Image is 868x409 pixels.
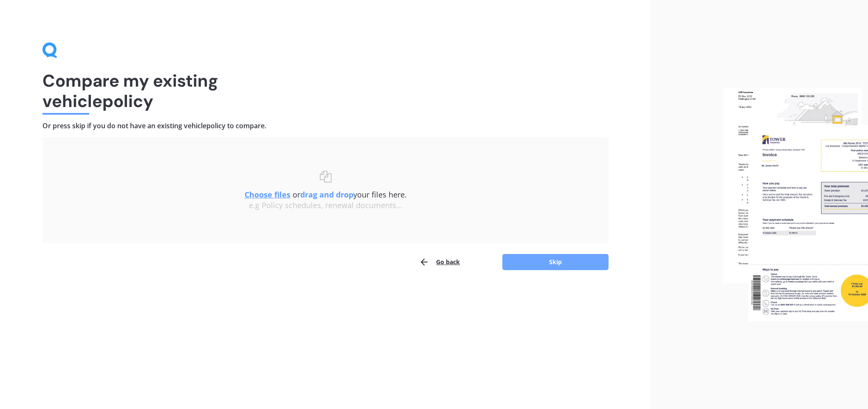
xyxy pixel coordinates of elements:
[42,121,609,130] h4: Or press skip if you do not have an existing vehicle policy to compare.
[723,88,868,322] img: files.webp
[245,189,290,200] u: Choose files
[300,189,353,200] b: drag and drop
[502,254,609,270] button: Skip
[419,254,460,271] button: Go back
[245,189,407,200] span: or your files here.
[42,71,609,111] h1: Compare my existing vehicle policy
[59,201,592,210] div: e.g Policy schedules, renewal documents...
